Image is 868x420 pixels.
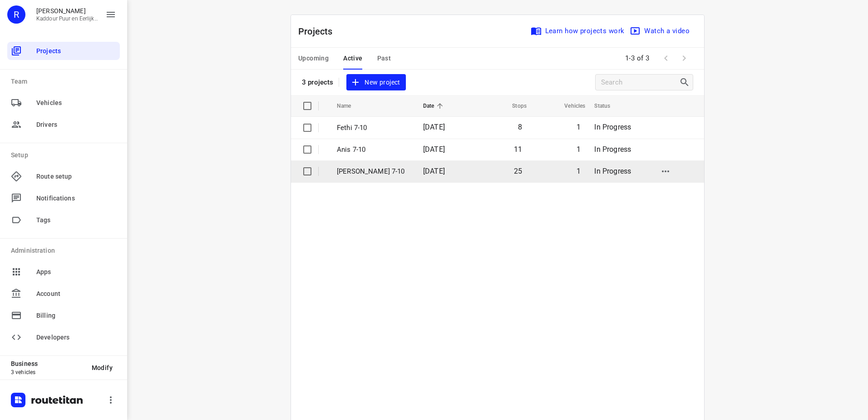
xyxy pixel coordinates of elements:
span: Stops [500,100,527,111]
span: New project [352,77,400,88]
span: In Progress [594,123,631,131]
p: Setup [11,150,120,160]
p: Rachid Kaddour [36,7,98,15]
div: Billing [7,306,120,325]
span: Modify [92,364,113,371]
span: Upcoming [298,53,329,64]
span: Vehicles [552,100,585,111]
span: 1-3 of 3 [621,49,653,68]
span: Past [377,53,391,64]
p: Business [11,360,84,367]
span: 1 [577,145,581,154]
span: [DATE] [423,145,445,154]
p: Administration [11,246,120,255]
input: Search projects [601,75,679,90]
div: Apps [7,263,120,281]
div: Tags [7,211,120,229]
div: Notifications [7,189,120,207]
p: Team [11,77,120,86]
div: Route setup [7,167,120,185]
span: Previous Page [657,49,675,67]
span: Date [423,100,446,111]
div: Developers [7,328,120,346]
div: Search [679,77,693,88]
p: Kaddour Puur en Eerlijk Vlees B.V. [36,15,98,22]
span: 11 [514,145,522,154]
span: Billing [36,311,116,320]
span: 25 [514,167,522,175]
span: 8 [518,123,522,131]
p: [PERSON_NAME] 7-10 [337,166,409,177]
p: Projects [298,25,340,38]
span: [DATE] [423,167,445,175]
button: Modify [84,360,120,376]
div: Projects [7,42,120,60]
span: Projects [36,46,116,56]
div: Account [7,285,120,303]
div: R [7,5,25,24]
div: Vehicles [7,94,120,112]
span: Name [337,100,363,111]
span: Vehicles [36,98,116,108]
span: Status [594,100,622,111]
p: Anis 7-10 [337,145,409,155]
span: 1 [577,167,581,175]
span: In Progress [594,145,631,154]
span: Account [36,289,116,299]
span: In Progress [594,167,631,175]
p: 3 projects [302,78,333,86]
div: Drivers [7,115,120,134]
p: 3 vehicles [11,369,84,375]
span: Drivers [36,120,116,130]
p: Fethi 7-10 [337,123,409,133]
span: [DATE] [423,123,445,131]
span: Apps [36,267,116,277]
span: Notifications [36,194,116,203]
span: Active [343,53,362,64]
span: Developers [36,333,116,342]
span: Tags [36,215,116,225]
span: 1 [577,123,581,131]
span: Route setup [36,172,116,181]
button: New project [346,74,405,91]
span: Next Page [675,49,693,67]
